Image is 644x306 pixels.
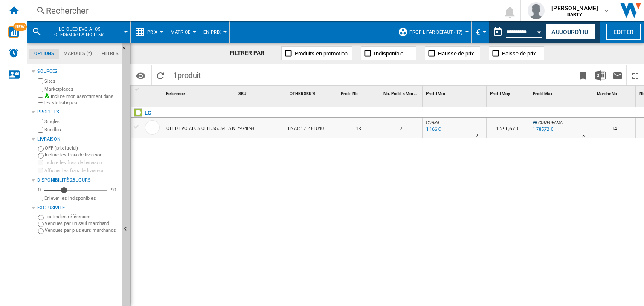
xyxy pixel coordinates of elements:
[488,86,529,99] div: Sort None
[45,227,118,234] label: Vendues par plusieurs marchands
[44,86,118,92] label: Marketplaces
[38,228,44,234] input: Vendues par plusieurs marchands
[286,118,337,138] div: FNAC : 21481040
[426,120,439,125] span: COBRA
[97,49,123,59] md-tab-item: Filtres
[424,86,486,99] div: Sort None
[593,118,635,138] div: 14
[235,118,286,138] div: 7974698
[147,29,157,35] span: Prix
[164,86,235,99] div: Sort None
[37,205,118,211] div: Exclusivité
[44,93,118,107] label: Inclure mon assortiment dans les statistiques
[38,168,43,173] input: Afficher les frais de livraison
[238,91,247,96] span: SKU
[44,118,118,125] label: Singles
[490,91,510,96] span: Profil Moy
[627,65,644,85] button: Plein écran
[425,46,480,60] button: Hausse de prix
[472,21,489,43] md-menu: Currency
[44,195,118,202] label: Enlever les indisponibles
[533,91,552,96] span: Profil Max
[438,50,474,57] span: Hausse de prix
[476,21,484,43] div: €
[382,86,422,99] div: Nb. Profil < Moi Sort None
[595,86,635,99] div: Sort None
[203,21,225,43] button: En Prix
[8,26,19,38] img: wise-card.svg
[122,43,132,58] button: Masquer
[44,78,118,84] label: Sites
[38,78,43,84] input: Sites
[177,71,201,80] span: produit
[409,21,467,43] button: Profil par défaut (17)
[595,86,635,99] div: Marché Nb Sort None
[339,86,380,99] div: Sort None
[46,5,473,17] div: Rechercher
[339,86,380,99] div: Profil Nb Sort None
[38,222,44,227] input: Vendues par un seul marchand
[109,187,118,193] div: 90
[567,12,583,17] b: DARTY
[44,159,118,166] label: Inclure les frais de livraison
[38,196,43,201] input: Afficher les frais de livraison
[38,87,43,92] input: Marketplaces
[38,127,43,133] input: Bundles
[531,86,593,99] div: Sort None
[38,160,43,165] input: Inclure les frais de livraison
[288,86,337,99] div: Sort None
[380,118,422,138] div: 7
[171,21,194,43] button: Matrice
[164,86,235,99] div: Référence Sort None
[606,24,641,40] button: Editer
[488,86,529,99] div: Profil Moy Sort None
[609,65,626,85] button: Envoyer ce rapport par email
[9,48,19,58] img: alerts-logo.svg
[45,152,118,158] label: Inclure les frais de livraison
[361,46,416,60] button: Indisponible
[597,91,617,96] span: Marché Nb
[383,91,413,96] span: Nb. Profil < Moi
[147,21,162,43] button: Prix
[563,120,564,125] span: :
[44,93,49,98] img: mysite-bg-18x18.png
[237,86,286,99] div: Sort None
[152,65,169,85] button: Recharger
[45,220,118,227] label: Vendues par un seul marchand
[38,215,44,220] input: Toutes les références
[45,21,122,43] button: LG OLED EVO AI C5 OLED55C54LA NOIR 55"
[546,24,595,40] button: Aujourd'hui
[203,29,221,35] span: En Prix
[582,132,585,140] div: Délai de livraison : 5 jours
[45,145,118,151] label: OFF (prix facial)
[44,167,118,174] label: Afficher les frais de livraison
[166,119,251,139] div: OLED EVO AI C5 OLED55C54LA NOIR 55"
[382,86,422,99] div: Sort None
[531,86,593,99] div: Profil Max Sort None
[476,28,480,37] span: €
[13,23,27,31] span: NEW
[169,65,205,83] span: 1
[288,86,337,99] div: OTHER SKU'S Sort None
[237,86,286,99] div: SKU Sort None
[37,109,118,115] div: Produits
[476,132,478,140] div: Délai de livraison : 2 jours
[37,177,118,184] div: Disponibilité 28 Jours
[32,21,126,43] div: LG OLED EVO AI C5 OLED55C54LA NOIR 55"
[38,95,43,105] input: Inclure mon assortiment dans les statistiques
[37,68,118,75] div: Sources
[29,49,59,59] md-tab-item: Options
[44,127,118,133] label: Bundles
[230,49,273,58] div: FILTRER PAR
[592,65,609,85] button: Télécharger au format Excel
[38,153,44,159] input: Inclure les frais de livraison
[489,23,506,40] button: md-calendar
[337,118,380,138] div: 13
[145,86,162,99] div: Sort None
[171,29,190,35] span: Matrice
[595,70,606,81] img: excel-24x24.png
[44,186,107,194] md-slider: Disponibilité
